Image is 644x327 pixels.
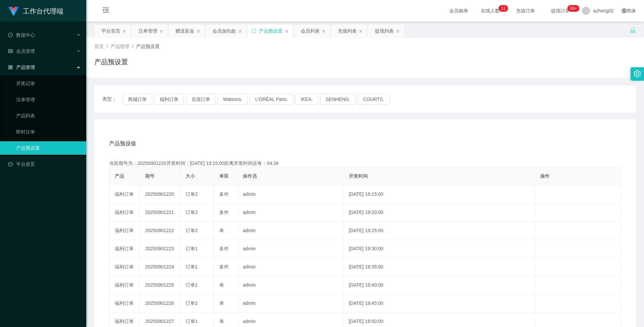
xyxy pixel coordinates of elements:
span: 订单2 [186,300,198,306]
button: IKEA. [295,94,318,105]
i: 图标: setting [634,70,641,77]
span: 订单1 [186,319,198,324]
td: 福利订单 [109,294,140,313]
button: 兑现订单 [186,94,216,105]
img: logo.9652507e.png [8,7,19,16]
td: 福利订单 [109,258,140,276]
span: 会员管理 [8,48,35,54]
h1: 产品预设置 [94,57,128,67]
i: 图标: close [322,29,326,33]
span: 多件 [219,191,229,197]
td: 20250901220 [140,185,180,204]
span: 产品预设值 [109,140,136,148]
p: 1 [503,5,506,12]
td: 20250901226 [140,294,180,313]
span: 期号 [145,173,155,179]
span: 单 [219,319,224,324]
a: 产品预设置 [16,141,81,155]
div: 产品预设置 [259,25,283,37]
td: [DATE] 19:25:00 [344,222,535,240]
td: 福利订单 [109,240,140,258]
span: 产品预设置 [136,44,160,49]
td: [DATE] 19:35:00 [344,258,535,276]
span: 订单2 [186,210,198,215]
a: 工作台代理端 [8,8,63,13]
span: 提现订单 [548,8,573,13]
div: 注单管理 [138,25,157,37]
i: 图标: unlock [630,27,636,33]
i: 图标: sync [252,29,256,33]
td: [DATE] 19:30:00 [344,240,535,258]
span: 产品管理 [8,65,35,70]
button: SENHENG. [320,94,356,105]
a: 开奖记录 [16,77,81,90]
button: Watsons. [218,94,248,105]
td: 20250901222 [140,222,180,240]
i: 图标: close [238,29,242,33]
i: 图标: close [396,29,400,33]
span: 产品 [115,173,124,179]
span: 在线人数 [478,8,503,13]
td: 福利订单 [109,204,140,222]
i: 图标: close [285,29,289,33]
button: COURTS. [358,94,390,105]
span: 订单1 [186,282,198,288]
i: 图标: close [159,29,163,33]
td: admin [237,294,344,313]
span: / [132,44,133,49]
a: 即时注单 [16,125,81,139]
button: 福利订单 [154,94,184,105]
h1: 工作台代理端 [23,0,63,22]
span: 单双 [219,173,229,179]
p: 1 [501,5,504,12]
sup: 11 [498,5,508,12]
td: admin [237,222,344,240]
button: L'ORÉAL Paris. [250,94,293,105]
i: 图标: close [196,29,200,33]
span: 操作 [540,173,550,179]
td: 20250901221 [140,204,180,222]
i: 图标: global [622,8,626,13]
span: 订单2 [186,191,198,197]
td: admin [237,258,344,276]
span: 订单1 [186,264,198,269]
span: 大小 [186,173,195,179]
i: 图标: table [8,49,13,53]
span: 首页 [94,44,104,49]
span: 数据中心 [8,32,35,38]
td: admin [237,276,344,294]
span: 订单1 [186,246,198,251]
div: 充值列表 [338,25,357,37]
td: [DATE] 19:45:00 [344,294,535,313]
a: 产品列表 [16,109,81,122]
td: admin [237,240,344,258]
a: 注单管理 [16,93,81,106]
span: 充值订单 [513,8,538,13]
span: 多件 [219,210,229,215]
i: 图标: appstore-o [8,65,13,70]
td: 20250901223 [140,240,180,258]
td: 福利订单 [109,276,140,294]
td: admin [237,185,344,204]
span: 单 [219,282,224,288]
i: 图标: check-circle-o [8,33,13,37]
button: 商城订单 [123,94,152,105]
span: 产品管理 [110,44,129,49]
div: 提现列表 [375,25,394,37]
div: 会员列表 [301,25,320,37]
a: 图标: dashboard平台首页 [8,157,81,171]
span: / [106,44,108,49]
span: 操作员 [243,173,257,179]
div: 赠送彩金 [175,25,194,37]
i: 图标: menu-fold [94,0,117,22]
span: 订单2 [186,228,198,233]
span: 多件 [219,246,229,251]
span: 类型： [102,94,123,105]
td: [DATE] 19:40:00 [344,276,535,294]
td: [DATE] 19:20:00 [344,204,535,222]
span: 单 [219,300,224,306]
div: 当前期号为：20250901220开奖时间：[DATE] 19:15:00距离开奖时间还有：04:34 [109,160,621,167]
i: 图标: close [122,29,126,33]
div: 平台首页 [101,25,120,37]
span: 开奖时间 [349,173,368,179]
